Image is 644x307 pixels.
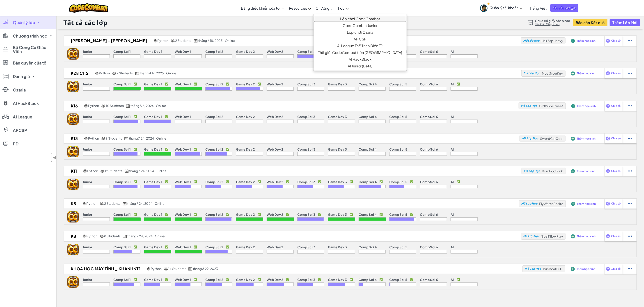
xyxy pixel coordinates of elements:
span: 12 Students [105,169,122,173]
p: Web Dev 2 [267,50,283,53]
p: Junior [83,50,92,53]
p: ✅ [257,180,261,184]
img: calendar.svg [126,104,130,108]
div: online [225,39,235,43]
p: Comp Sci 2 [205,82,223,86]
span: Mã Lớp Học [525,267,541,270]
span: tháng 4 17, 2025 [140,71,164,75]
span: BurnFootPink [542,169,563,173]
span: Thêm học sinh [577,235,596,238]
p: AI [451,82,454,86]
span: Mã Lớp Học [523,39,540,42]
img: logo [67,146,79,157]
a: Quản lý tài khoản [478,1,525,15]
span: tháng 8 6, 2024 [131,104,154,108]
p: Game Dev 2 [236,50,255,53]
img: calendar.svg [125,169,129,173]
a: AI HackStack [314,56,407,63]
div: online [155,234,165,238]
span: SwordCarCool [540,136,563,140]
p: Comp Sci 6 [420,115,438,118]
img: calendar.svg [188,267,193,271]
img: MultipleUsers.png [100,169,104,173]
img: IconAddStudents.svg [571,71,575,76]
p: Comp Sci 6 [420,245,438,249]
p: Web Dev 2 [267,115,283,118]
span: Thêm học sinh [577,105,596,107]
p: Game Dev 1 [144,180,162,184]
img: python.png [84,137,88,140]
p: ✅ [457,180,460,184]
h2: K28 C1:2 [64,70,94,77]
img: IconAddStudents.svg [571,169,575,173]
p: Game Dev 3 [328,147,347,151]
p: Web Dev 1 [175,115,191,118]
img: MultipleUsers.png [101,104,105,108]
span: Chia sẻ [611,235,621,238]
p: ✅ [194,147,197,151]
img: python.png [84,104,88,108]
img: calendar.svg [124,137,128,140]
p: Comp Sci 5 [389,180,407,184]
img: IconShare_Purple.svg [606,39,610,43]
img: MultipleUsers.png [171,39,175,42]
p: ✅ [286,180,289,184]
a: Yêu Cầu Giấy Phép [535,22,570,26]
p: ✅ [226,180,229,184]
p: Comp Sci 6 [420,147,438,151]
p: ✅ [194,180,197,184]
p: Junior [83,278,92,281]
span: tháng 6 18, 2025 [198,38,223,42]
span: Mã Lớp Học [522,137,538,140]
p: ✅ [165,213,168,216]
p: Game Dev 3 [328,82,347,86]
div: online [155,202,165,206]
img: IconAddStudents.svg [571,267,575,271]
img: IconShare_Purple.svg [606,104,610,108]
span: tháng 7 24, 2024 [129,169,154,173]
span: 9 Students [106,136,122,140]
p: Comp Sci 3 [297,147,315,151]
span: tháng 8 29, 2023 [193,267,218,271]
p: ✅ [457,82,460,86]
p: Web Dev 1 [175,180,191,184]
a: K16 Python 10 Students tháng 8 6, 2024 online [64,102,519,109]
span: Tiếng Việt [530,6,547,11]
p: Web Dev 1 [175,213,191,216]
p: Comp Sci 5 [389,115,407,118]
p: ✅ [410,213,413,216]
span: Python [157,38,168,42]
p: ✅ [133,245,137,249]
span: 8 Students [104,234,121,238]
p: Game Dev 1 [144,50,162,53]
a: Tiếng Việt [528,2,549,14]
span: FlyWatchShake [539,202,563,206]
p: Web Dev 2 [267,213,283,216]
p: Comp Sci 1 [113,180,131,184]
img: IconStudentEllipsis.svg [628,104,632,108]
span: Thêm học sinh [577,137,596,140]
p: Comp Sci 1 [113,50,131,53]
span: tháng 7 24, 2024 [129,136,154,140]
div: online [157,169,167,173]
a: Báo cáo Kết quả [573,19,607,26]
span: WinBoatPull [543,267,562,271]
p: ✅ [379,213,383,216]
img: IconStudentEllipsis.svg [628,39,632,43]
p: ✅ [257,82,261,86]
p: Junior [83,213,92,216]
span: Mã Lớp Học [524,72,540,75]
span: Chia sẻ [611,72,621,75]
p: Comp Sci 3 [297,115,315,118]
span: Bộ Công Cụ Giáo Viên [13,45,53,53]
img: IconAddStudents.svg [571,202,575,206]
a: CodeCombat Junior [314,22,407,29]
span: Chia sẻ [611,137,621,140]
span: Mã Lớp Học [521,105,537,107]
img: calendar.svg [123,202,127,205]
img: IconShare_Purple.svg [606,169,610,173]
div: online [156,136,166,140]
img: CodeCombat logo [69,3,108,13]
span: Bảng điều khiển của tôi [241,6,280,11]
p: Comp Sci 4 [359,213,377,216]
